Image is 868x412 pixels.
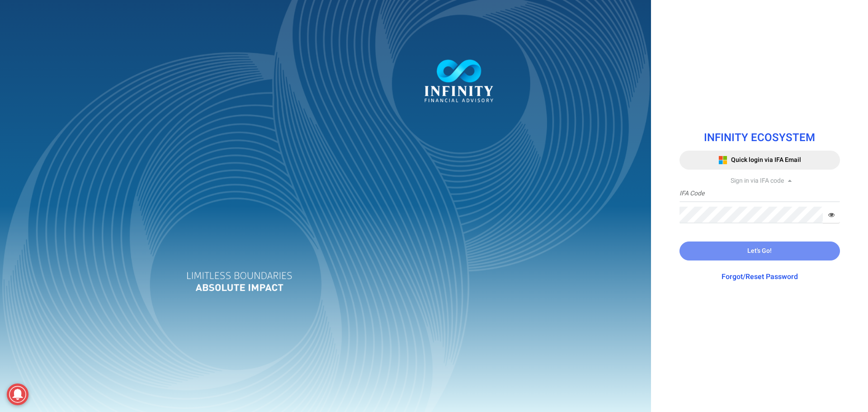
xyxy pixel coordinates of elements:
div: Sign in via IFA code [679,176,840,185]
button: Quick login via IFA Email [679,151,840,170]
span: Quick login via IFA Email [731,155,801,165]
input: IFA Code [679,185,840,202]
h1: INFINITY ECOSYSTEM [679,132,840,144]
a: Forgot/Reset Password [722,271,798,282]
span: Let's Go! [747,246,772,256]
span: Sign in via IFA code [731,176,784,185]
button: Let's Go! [679,242,840,260]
